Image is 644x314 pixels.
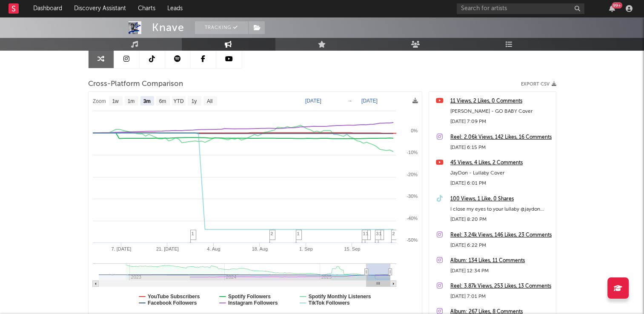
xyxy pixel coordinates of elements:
span: 1 [297,231,300,236]
button: Tracking [195,21,248,34]
text: 1. Sep [299,246,312,251]
text: Spotify Monthly Listeners [308,294,371,300]
text: -50% [406,237,418,243]
text: -10% [406,150,418,155]
a: Album: 134 Likes, 11 Comments [450,256,552,266]
div: [DATE] 12:34 PM [450,266,552,276]
text: 3m [143,98,150,104]
div: [DATE] 6:15 PM [450,143,552,153]
text: YTD [173,98,183,104]
text: → [347,98,352,104]
span: 1 [192,231,194,236]
text: 4. Aug [207,246,220,251]
span: Cross-Platform Comparison [88,79,183,89]
span: 2 [392,231,395,236]
div: Knave [152,21,184,34]
text: 7. [DATE] [111,246,131,251]
text: All [206,98,212,104]
text: 18. Aug [252,246,267,251]
a: Reel: 2.06k Views, 142 Likes, 16 Comments [450,132,552,143]
text: -30% [406,194,418,199]
span: 1 [363,231,366,236]
a: Reel: 3.24k Views, 146 Likes, 23 Comments [450,230,552,240]
div: [DATE] 6:01 PM [450,178,552,188]
text: 1w [112,98,119,104]
a: 11 Views, 2 Likes, 0 Comments [450,96,552,106]
text: 1y [191,98,197,104]
text: Spotify Followers [228,294,270,300]
div: JayDon - Lullaby Cover [450,168,552,178]
input: Search for artists [457,3,584,14]
div: 99 + [612,2,622,9]
div: I close my eyes to your lullaby @jaydon #jaydon #lullaby #rnb #songcover #vocals [450,204,552,214]
span: 2 [271,231,273,236]
text: TikTok Followers [308,300,349,306]
text: 0% [411,128,418,133]
text: 1m [127,98,135,104]
text: [DATE] [361,98,378,104]
button: Export CSV [521,82,556,87]
text: Zoom [93,98,106,104]
div: [DATE] 6:22 PM [450,240,552,251]
text: 15. Sep [344,246,360,251]
text: YouTube Subscribers [148,294,200,300]
a: 45 Views, 4 Likes, 2 Comments [450,158,552,168]
text: Facebook Followers [148,300,197,306]
span: 1 [366,231,369,236]
text: -40% [406,216,418,221]
button: 99+ [609,5,615,12]
div: [DATE] 7:01 PM [450,291,552,302]
text: [DATE] [305,98,321,104]
text: 21. [DATE] [156,246,178,251]
span: 1 [379,231,382,236]
div: [PERSON_NAME] - GO BABY Cover [450,106,552,117]
a: 100 Views, 1 Like, 0 Shares [450,194,552,204]
text: 6m [159,98,166,104]
text: -20% [406,172,418,177]
div: [DATE] 8:20 PM [450,214,552,225]
text: Instagram Followers [228,300,278,306]
a: Reel: 3.87k Views, 253 Likes, 13 Comments [450,281,552,291]
div: [DATE] 7:09 PM [450,117,552,127]
span: 3 [376,231,379,236]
